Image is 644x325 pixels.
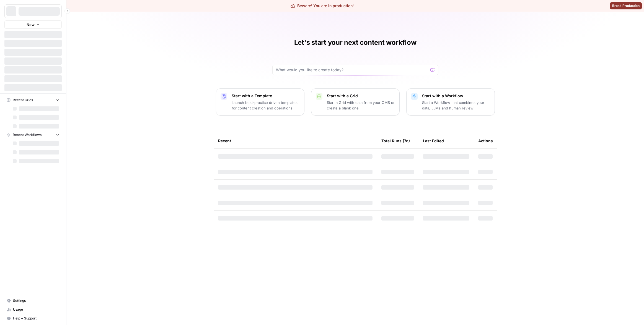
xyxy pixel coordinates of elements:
[13,132,42,137] span: Recent Workflows
[612,3,640,8] span: Break Production
[4,296,62,305] a: Settings
[327,93,395,99] p: Start with a Grid
[4,305,62,314] a: Usage
[406,88,495,116] button: Start with a WorkflowStart a Workflow that combines your data, LLMs and human review
[311,88,400,116] button: Start with a GridStart a Grid with data from your CMS or create a blank one
[13,316,59,321] span: Help + Support
[294,38,417,47] h1: Let's start your next content workflow
[423,133,444,148] div: Last Edited
[4,20,62,29] button: New
[291,3,354,9] div: Beware! You are in production!
[478,133,493,148] div: Actions
[4,131,62,139] button: Recent Workflows
[13,307,59,312] span: Usage
[27,22,35,27] span: New
[422,100,490,111] p: Start a Workflow that combines your data, LLMs and human review
[327,100,395,111] p: Start a Grid with data from your CMS or create a blank one
[13,298,59,303] span: Settings
[422,93,490,99] p: Start with a Workflow
[13,98,33,103] span: Recent Grids
[232,100,300,111] p: Launch best-practice driven templates for content creation and operations
[4,96,62,104] button: Recent Grids
[276,67,428,73] input: What would you like to create today?
[381,133,410,148] div: Total Runs (7d)
[232,93,300,99] p: Start with a Template
[4,314,62,323] button: Help + Support
[218,133,373,148] div: Recent
[610,2,642,9] button: Break Production
[216,88,304,116] button: Start with a TemplateLaunch best-practice driven templates for content creation and operations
